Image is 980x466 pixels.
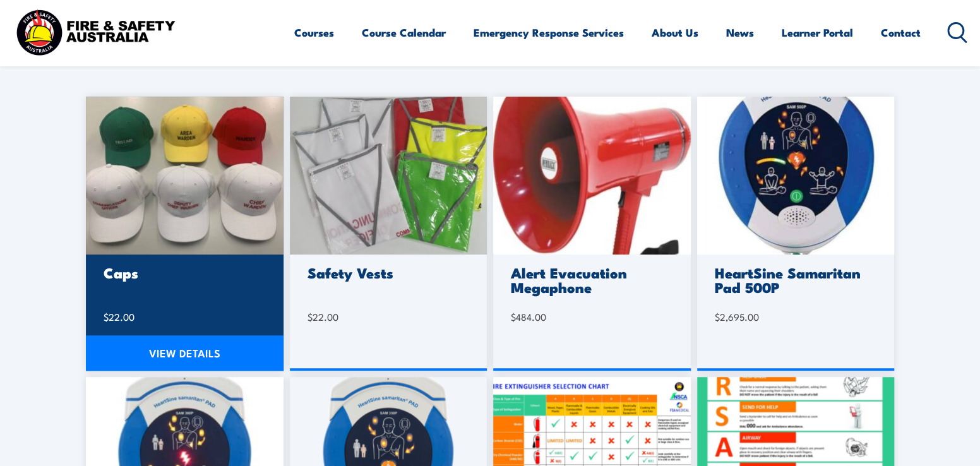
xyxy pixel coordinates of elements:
a: Course Calendar [362,16,446,49]
bdi: 2,695.00 [715,310,759,323]
a: Contact [881,16,921,49]
img: caps-scaled-1.jpg [86,97,284,254]
h3: Caps [104,265,262,280]
img: 20230220_093531-scaled-1.jpg [290,97,487,254]
h3: Alert Evacuation Megaphone [511,265,669,294]
span: $ [511,310,516,323]
a: About Us [652,16,698,49]
h3: Safety Vests [308,265,466,280]
a: Courses [294,16,334,49]
span: $ [715,310,720,323]
bdi: 22.00 [308,310,338,323]
a: Learner Portal [782,16,853,49]
bdi: 484.00 [511,310,546,323]
a: Emergency Response Services [474,16,624,49]
bdi: 22.00 [104,310,134,323]
a: VIEW DETAILS [86,335,284,371]
img: 500.jpg [697,97,895,254]
img: megaphone-1.jpg [493,97,691,254]
span: $ [104,310,109,323]
a: News [726,16,754,49]
h3: HeartSine Samaritan Pad 500P [715,265,873,294]
span: $ [308,310,313,323]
